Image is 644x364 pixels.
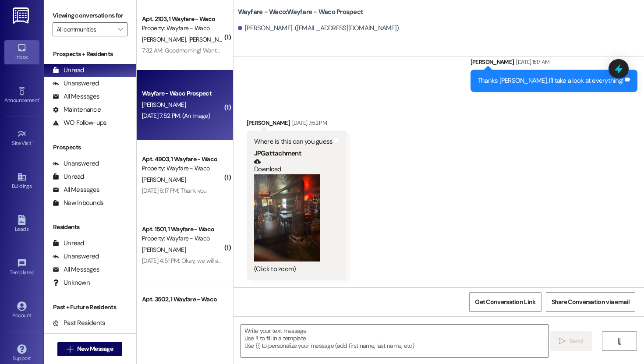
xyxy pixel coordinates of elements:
input: All communities [57,22,113,36]
div: Unread [53,172,84,181]
div: New Inbounds [53,198,103,208]
span: Send [569,336,583,346]
div: (Click to zoom) [254,265,333,274]
div: Past + Future Residents [44,303,136,312]
div: All Messages [53,92,99,101]
div: Prospects [44,143,136,152]
a: Download [254,158,333,173]
i:  [559,338,566,345]
label: Viewing conversations for [53,9,127,22]
div: Property: Wayfare - Waco [142,234,223,243]
div: Unanswered [53,252,99,261]
div: Property: Wayfare - Waco [142,164,223,173]
i:  [67,346,73,353]
div: Apt. 1501, 1 Wayfare - Waco [142,225,223,234]
div: 7:32 AM: Goodmorning! Wanted to let yall know there are multiple dog stations out of bags [142,46,372,54]
a: Inbox [4,40,39,64]
div: [PERSON_NAME] [471,57,637,70]
div: Wayfare - Waco Prospect [142,89,223,98]
div: Unknown [53,278,90,287]
div: [DATE] 11:17 AM [514,57,549,67]
a: Buildings [4,170,39,193]
button: Share Conversation via email [546,292,635,312]
div: [DATE] 7:52 PM [290,118,327,127]
div: Apt. 2103, 1 Wayfare - Waco [142,14,223,24]
div: All Messages [53,265,99,274]
button: New Message [57,342,122,356]
span: [PERSON_NAME] [142,246,186,254]
span: [PERSON_NAME] [142,176,186,184]
span: [PERSON_NAME] [142,35,188,43]
div: Residents [44,223,136,232]
div: Future Residents [53,332,112,341]
div: Where is this can you guess [254,137,333,146]
div: [PERSON_NAME]. ([EMAIL_ADDRESS][DOMAIN_NAME]) [238,24,399,33]
b: JPG attachment [254,149,301,158]
div: All Messages [53,185,99,194]
div: Unanswered [53,79,99,88]
i:  [118,26,123,33]
div: WO Follow-ups [53,118,106,127]
div: [PERSON_NAME] [247,118,347,131]
div: Unanswered [53,159,99,168]
span: • [32,139,33,145]
div: [DATE] 4:51 PM: Okay, we will add you to the schedule! [142,257,279,265]
div: [DATE] 7:52 PM: (An Image) [142,112,210,120]
button: Get Conversation Link [469,292,541,312]
div: Maintenance [53,105,101,114]
div: Unread [53,239,84,248]
div: Prospects + Residents [44,49,136,59]
b: Wayfare - Waco: Wayfare - Waco Prospect [238,7,364,17]
div: Thanks [PERSON_NAME], I'll take a look at everything! [478,76,623,85]
button: Send [550,331,592,351]
a: Account [4,299,39,322]
div: Apt. 4903, 1 Wayfare - Waco [142,155,223,164]
div: Unread [53,66,84,75]
span: Share Conversation via email [552,297,630,307]
img: ResiDesk Logo [13,7,31,24]
span: • [34,268,35,274]
a: Templates • [4,256,39,279]
span: Get Conversation Link [475,297,535,307]
div: Apt. 3502, 1 Wayfare - Waco [142,295,223,304]
span: [PERSON_NAME] [142,101,186,109]
span: • [39,96,40,102]
span: [PERSON_NAME] [188,35,232,43]
a: Site Visit • [4,127,39,150]
a: Leads [4,212,39,236]
i:  [616,338,623,345]
button: Zoom image [254,174,320,262]
span: New Message [77,344,113,353]
div: Past Residents [53,318,106,328]
div: Property: Wayfare - Waco [142,24,223,33]
div: [DATE] 6:17 PM: Thank you [142,187,207,194]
